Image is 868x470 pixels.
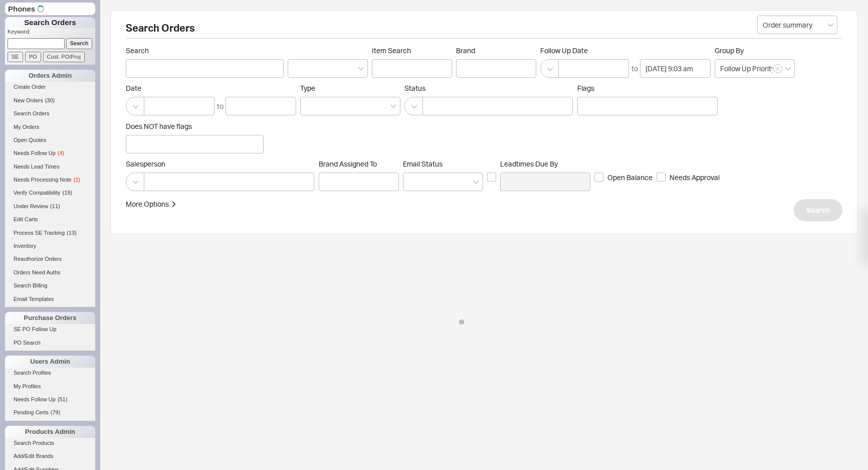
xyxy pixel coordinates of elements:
[5,82,95,92] a: Create Order
[126,160,315,169] span: Salesperson
[14,97,43,103] span: New Orders
[43,52,85,62] input: Cust. PO/Proj
[217,101,224,111] div: to
[5,95,95,106] a: New Orders(30)
[319,160,377,168] span: Brand Assigned To
[5,254,95,264] a: Reauthorize Orders
[5,381,95,392] a: My Profiles
[63,190,73,196] span: ( 19 )
[540,46,711,55] span: Follow Up Date
[45,97,55,103] span: ( 30 )
[657,173,666,182] input: Needs Approval
[126,199,169,209] div: More Options
[5,201,95,212] a: Under Review(11)
[58,150,64,156] span: ( 4 )
[372,46,452,55] span: Item Search
[5,188,95,198] a: Verify Compatibility(19)
[300,84,315,92] span: Type
[51,409,61,415] span: ( 79 )
[14,409,49,415] span: Pending Certs
[14,190,61,196] span: Verify Compatibility
[5,368,95,378] a: Search Profiles
[577,84,594,92] span: Flags
[827,23,833,27] svg: open menu
[5,17,95,28] h1: Search Orders
[126,122,192,130] span: Does NOT have flags
[5,175,95,185] a: Needs Processing Note(1)
[5,162,95,172] a: Needs Lead Times
[126,199,177,209] button: More Options
[126,84,296,93] span: Date
[5,407,95,418] a: Pending Certs(79)
[8,28,95,38] p: Keyword:
[14,203,48,209] span: Under Review
[5,70,95,82] div: Orders Admin
[372,59,452,78] input: Item Search
[5,267,95,278] a: Orders Need Auths
[5,228,95,238] a: Process SE Tracking(13)
[5,135,95,145] a: Open Quotes
[594,173,603,182] input: Open Balance
[14,230,65,236] span: Process SE Tracking
[14,177,72,183] span: Needs Processing Note
[5,241,95,251] a: Inventory
[5,426,95,438] div: Products Admin
[670,173,720,183] span: Needs Approval
[785,67,791,71] svg: open menu
[8,52,23,62] input: SE
[403,160,443,168] span: Em ​ ail Status
[126,23,842,39] h2: Search Orders
[14,150,56,156] span: Needs Follow Up
[5,394,95,405] a: Needs Follow Up(51)
[404,84,573,93] span: Status
[5,324,95,335] a: SE PO Follow Up
[500,160,590,169] span: Leadtimes Due By
[58,396,68,402] span: ( 51 )
[358,67,364,71] svg: open menu
[473,180,479,184] svg: open menu
[794,199,842,221] button: Search
[5,312,95,324] div: Purchase Orders
[66,38,93,49] input: Search
[607,173,653,183] span: Open Balance
[126,46,284,55] span: Search
[5,122,95,132] a: My Orders
[74,177,80,183] span: ( 1 )
[5,356,95,368] div: Users Admin
[306,100,313,112] input: Type
[715,46,744,55] span: Group By
[5,294,95,304] a: Email Templates
[5,438,95,448] a: Search Products
[5,280,95,291] a: Search Billing
[50,203,60,209] span: ( 11 )
[5,338,95,348] a: PO Search
[757,16,837,34] input: Select...
[806,204,830,216] span: Search
[14,396,56,402] span: Needs Follow Up
[5,451,95,461] a: Add/Edit Brands
[25,52,41,62] input: PO
[126,59,284,78] input: Search
[631,64,638,74] div: to
[5,214,95,225] a: Edit Carts
[5,3,95,15] div: Phones
[5,148,95,159] a: Needs Follow Up(4)
[456,46,475,55] span: Brand
[5,108,95,119] a: Search Orders
[67,230,77,236] span: ( 13 )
